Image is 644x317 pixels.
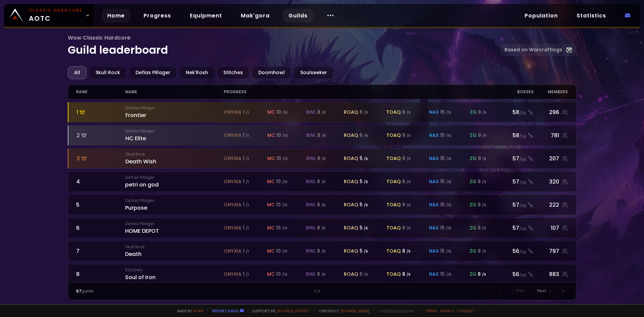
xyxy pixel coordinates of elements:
div: Skull Rock [89,66,126,79]
small: / 15 [446,179,451,184]
div: 797 [534,247,568,255]
small: / 9 [482,226,486,231]
div: 15 [440,178,451,185]
small: / 15 [446,110,451,115]
small: / 10 [282,133,288,138]
div: progress [224,85,494,99]
div: 8 [317,132,326,139]
small: / 6 [364,179,368,184]
small: / 15 [446,226,451,231]
div: 9 [478,248,486,255]
span: zg [470,248,476,255]
span: nax [429,178,439,185]
div: 8 [402,248,411,255]
span: bwl [306,248,316,255]
small: / 1 [246,110,249,115]
div: 8 [478,271,486,278]
span: zg [470,271,476,278]
small: / 9 [407,249,411,254]
a: Equipment [184,9,227,22]
span: nax [429,155,439,162]
small: / 8 [321,226,325,231]
a: Report a bug [212,308,238,313]
small: / 15 [446,249,451,254]
span: bwl [306,224,316,231]
div: 9 [478,201,486,208]
div: 5 [76,201,125,209]
a: Mak'gora [235,9,275,22]
div: 9 [478,109,486,116]
small: / 9 [482,133,486,138]
small: / 15 [446,133,451,138]
small: / 6 [364,249,368,254]
small: Defias Pillager [125,221,223,227]
div: 57 [494,154,534,163]
small: Skull Rock [125,244,223,250]
div: 207 [534,154,568,163]
small: / 6 [364,156,368,161]
div: 10 [276,224,287,231]
span: Support me, [248,308,311,313]
small: / 10 [282,110,288,115]
div: 8 [317,178,325,185]
small: / 58 [519,110,526,116]
div: 7 [76,247,125,255]
span: nax [429,109,439,116]
div: 10 [276,109,288,116]
span: Checkout [315,308,370,313]
div: 9 [402,109,411,116]
small: / 6 [364,226,368,231]
small: / 15 [446,203,451,208]
small: / 1 [246,133,249,138]
span: onyxia [224,109,241,116]
div: guilds [76,288,199,294]
span: mc [267,109,275,116]
div: 10 [276,178,287,185]
span: nax [429,201,439,208]
span: onyxia [224,201,241,208]
div: 781 [534,131,568,140]
small: / 9 [407,272,411,277]
span: bwl [306,155,316,162]
div: 15 [440,248,451,255]
span: onyxia [224,271,241,278]
div: 5 [360,155,368,162]
div: 222 [534,201,568,209]
span: zg [470,224,476,231]
div: 15 [440,201,451,208]
div: 1 [243,248,249,255]
div: 320 [534,177,568,186]
div: 9 [402,132,411,139]
a: 7Skull RockDeathonyxia 1 /1mc 10 /10bwl 8 /8roaq 5 /6toaq 8 /9nax 15 /15zg 9 /956/58797 [68,241,577,261]
div: 5 [360,178,368,185]
span: roaq [344,109,358,116]
div: Defias Pillager [129,66,177,79]
small: / 8 [321,249,325,254]
div: 15 [440,109,451,116]
div: 8 [317,201,325,208]
div: 1 [243,109,249,116]
div: 5 [360,201,368,208]
span: v. d752d5 - production [374,308,414,313]
a: Guilds [283,9,313,22]
div: 9 [478,224,486,231]
small: / 8 [322,133,326,138]
div: Doomhowl [252,66,291,79]
small: / 9 [407,156,411,161]
div: Stitches [217,66,249,79]
span: roaq [344,155,358,162]
small: / 15 [446,272,451,277]
small: / 8 [321,179,325,184]
a: 2Defias PillagerHC Eliteonyxia 1 /1mc 10 /10bwl 8 /8roaq 6 /6toaq 9 /9nax 15 /15zg 9 /958/58781 [68,125,577,146]
div: 3 [76,154,126,163]
div: 1 [243,178,249,185]
small: / 9 [482,249,486,254]
span: toaq [386,271,401,278]
span: roaq [344,224,358,231]
div: 10 [276,155,288,162]
small: Skull Rock [125,151,224,157]
div: 15 [440,224,451,231]
small: / 58 [519,180,526,186]
small: Defias Pillager [125,128,224,134]
div: 1 [243,224,249,231]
